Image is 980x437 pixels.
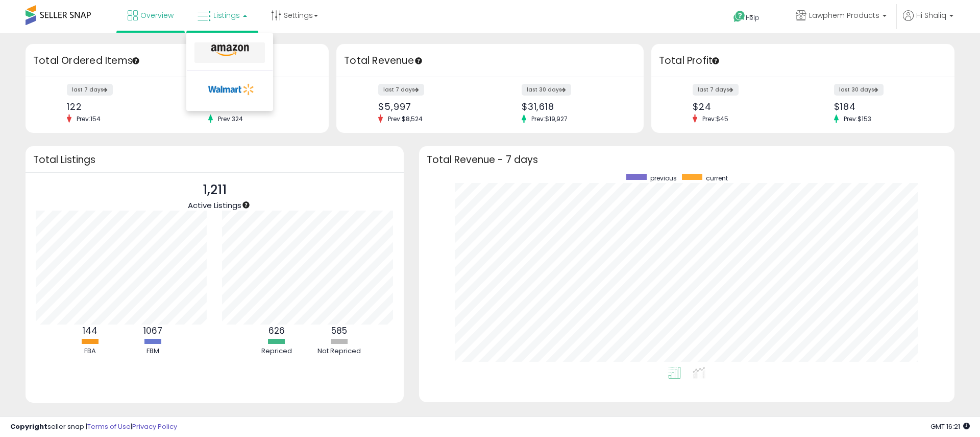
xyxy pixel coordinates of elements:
h3: Total Ordered Items [33,54,321,68]
span: 2025-08-13 16:21 GMT [930,422,970,431]
h3: Total Revenue [344,54,636,68]
div: Tooltip anchor [711,56,720,65]
span: Prev: 154 [71,114,106,123]
i: Get Help [733,10,746,23]
span: Prev: $8,524 [383,114,428,123]
div: $31,618 [522,101,626,112]
div: Tooltip anchor [414,56,423,65]
a: Hi Shaliq [903,10,953,33]
b: 144 [83,325,97,337]
label: last 7 days [67,84,113,96]
div: $5,997 [378,101,482,112]
div: Tooltip anchor [241,200,251,210]
a: Terms of Use [87,422,131,431]
h3: Total Listings [33,156,396,164]
div: $184 [834,101,937,112]
span: Help [746,13,759,22]
div: FBA [59,347,120,356]
span: Prev: $45 [697,114,733,123]
span: Prev: $153 [839,114,876,123]
span: Prev: 324 [213,114,248,123]
div: Repriced [246,347,307,356]
strong: Copyright [10,422,47,431]
span: Prev: $19,927 [526,114,573,123]
p: 1,211 [188,180,241,200]
div: Tooltip anchor [131,56,140,65]
h3: Total Profit [659,54,947,68]
div: seller snap | | [10,422,177,432]
a: Help [725,3,779,33]
span: Overview [140,10,174,20]
span: current [706,174,728,182]
b: 585 [331,325,347,337]
span: Active Listings [188,200,241,211]
span: Hi Shaliq [916,10,946,20]
span: previous [650,174,677,182]
h3: Total Revenue - 7 days [427,156,947,164]
span: Listings [213,10,240,20]
div: FBM [122,347,183,356]
span: Lawphem Products [809,10,879,20]
label: last 7 days [693,84,739,96]
label: last 7 days [378,84,424,96]
div: $24 [693,101,795,112]
label: last 30 days [834,84,884,96]
label: last 30 days [522,84,571,96]
a: Privacy Policy [132,422,177,431]
div: Not Repriced [309,347,370,356]
div: 122 [67,101,169,112]
div: 590 [208,101,311,112]
b: 1067 [143,325,162,337]
b: 626 [268,325,285,337]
